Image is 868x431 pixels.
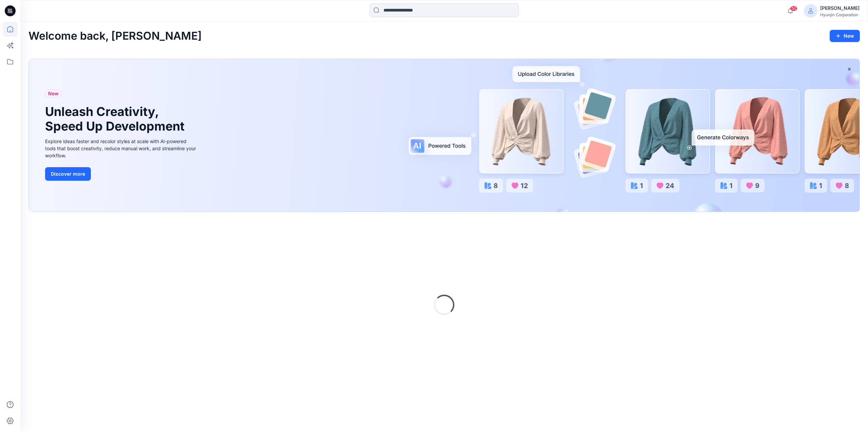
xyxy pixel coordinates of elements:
h1: Unleash Creativity, Speed Up Development [45,104,188,134]
button: Discover more [45,167,91,181]
svg: avatar [808,8,813,14]
button: New [830,30,860,42]
span: 50 [790,6,797,11]
h2: Welcome back, [PERSON_NAME] [28,30,202,42]
div: Hyunjin Corporation [820,12,860,17]
div: [PERSON_NAME] [820,4,860,12]
div: Explore ideas faster and recolor styles at scale with AI-powered tools that boost creativity, red... [45,138,198,159]
span: New [48,90,59,98]
a: Discover more [45,167,198,181]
